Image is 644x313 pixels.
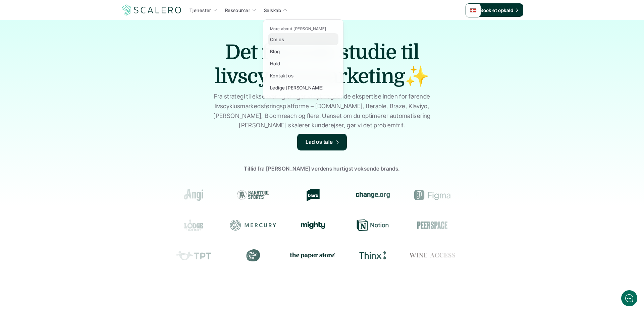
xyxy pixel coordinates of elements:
[270,60,280,67] p: Hold
[10,45,124,77] h2: Let us know if we can help with lifecycle marketing.
[56,234,85,239] span: We run on Gist
[270,36,284,43] p: Om os
[268,45,338,57] a: Blog
[268,81,338,93] a: Ledige [PERSON_NAME]
[121,4,182,16] img: Scalero company logotype
[470,7,477,14] img: 🇩🇰
[268,57,338,69] a: Hold
[43,93,80,98] span: New conversation
[297,134,346,150] a: Lad os tale
[264,7,281,14] p: Selskab
[268,33,338,45] a: Om os
[270,72,293,79] p: Kontakt os
[621,290,637,306] iframe: gist-messenger-bubble-iframe
[480,7,513,14] p: Book et opkald
[225,7,250,14] p: Ressourcer
[306,138,333,146] p: Lad os tale
[190,7,211,14] p: Tjenester
[10,89,124,102] button: New conversation
[10,33,124,43] h1: Hi! Welcome to [GEOGRAPHIC_DATA].
[270,48,280,55] p: Blog
[121,4,182,16] a: Scalero company logotype
[268,69,338,81] a: Kontakt os
[213,92,431,130] p: Fra strategi til eksekvering bringer vi dybdegående ekspertise inden for førende livscyklusmarked...
[475,3,523,17] a: Book et opkald
[205,40,439,88] h1: Det førende studie til livscyklusmarketing✨
[270,26,326,31] p: More about [PERSON_NAME]
[270,84,324,91] p: Ledige [PERSON_NAME]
